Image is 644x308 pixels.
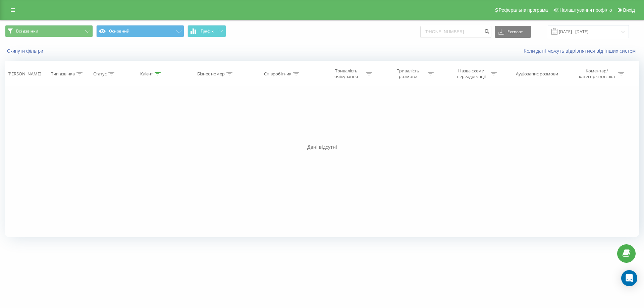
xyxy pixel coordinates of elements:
button: Скинути фільтри [5,48,47,54]
button: Експорт [495,26,531,38]
span: Всі дзвінки [16,28,38,34]
div: Назва схеми переадресації [453,68,489,79]
div: Статус [93,71,107,77]
span: Реферальна програма [499,7,548,13]
div: Коментар/категорія дзвінка [577,68,616,79]
input: Пошук за номером [420,26,491,38]
div: Тривалість очікування [328,68,364,79]
div: Дані відсутні [5,144,639,150]
button: Основний [96,25,184,37]
div: Open Intercom Messenger [621,270,637,286]
div: Тривалість розмови [390,68,426,79]
div: Клієнт [140,71,153,77]
div: Співробітник [264,71,291,77]
span: Налаштування профілю [559,7,612,13]
div: Тип дзвінка [51,71,75,77]
button: Графік [187,25,226,37]
div: Аудіозапис розмови [516,71,558,77]
button: Всі дзвінки [5,25,93,37]
div: Бізнес номер [197,71,225,77]
div: [PERSON_NAME] [7,71,41,77]
span: Вихід [623,7,635,13]
a: Коли дані можуть відрізнятися вiд інших систем [524,48,639,54]
span: Графік [201,29,214,34]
